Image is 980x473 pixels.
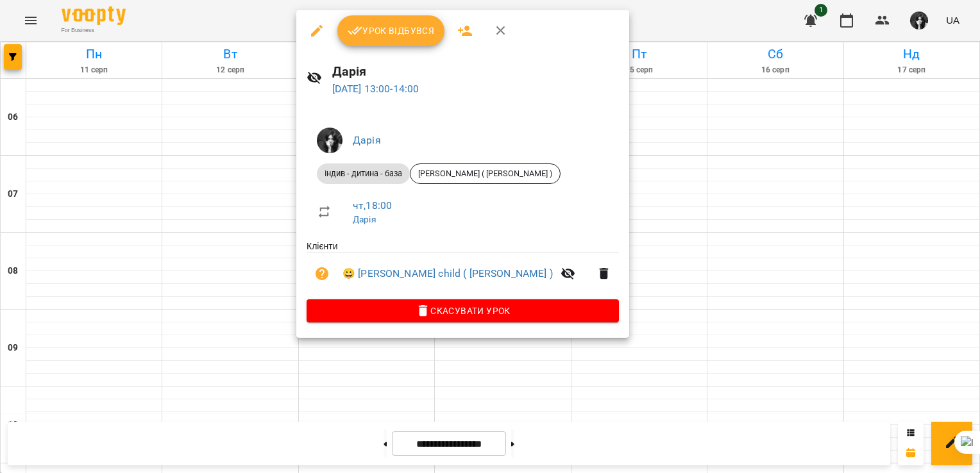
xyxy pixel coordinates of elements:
[353,134,381,146] a: Дарія
[332,83,419,95] a: [DATE] 13:00-14:00
[317,168,410,179] span: Індив - дитина - база
[410,168,560,179] span: [PERSON_NAME] ( [PERSON_NAME] )
[317,303,609,319] span: Скасувати Урок
[353,199,392,212] a: чт , 18:00
[307,240,619,299] ul: Клієнти
[348,23,435,38] span: Урок відбувся
[337,15,445,46] button: Урок відбувся
[410,163,561,184] div: [PERSON_NAME] ( [PERSON_NAME] )
[332,62,620,81] h6: Дарія
[317,128,342,153] img: 44b315c2e714f1ab592a079ef2b679bb.jpg
[353,214,376,224] a: Дарія
[307,258,337,289] button: Візит ще не сплачено. Додати оплату?
[307,299,619,322] button: Скасувати Урок
[342,266,553,281] a: 😀 [PERSON_NAME] child ( [PERSON_NAME] )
